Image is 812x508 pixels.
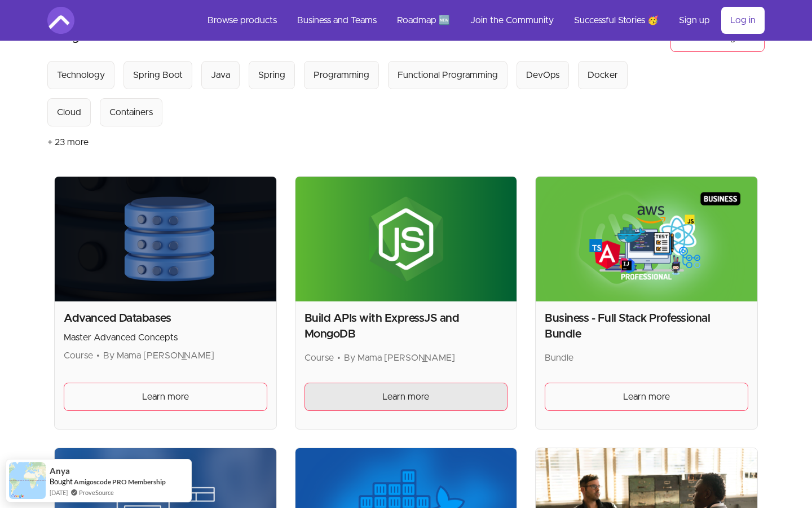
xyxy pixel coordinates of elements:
img: provesource social proof notification image [9,462,46,499]
a: Join the Community [461,7,563,34]
span: By Mama [PERSON_NAME] [344,353,455,362]
div: Java [211,68,230,82]
span: Bundle [545,353,573,362]
div: Containers [109,106,153,119]
span: Bought [50,477,73,486]
a: Business and Teams [288,7,386,34]
span: Learn more [142,390,189,404]
img: Product image for Advanced Databases [55,177,276,301]
a: ProveSource [79,488,114,497]
span: [DATE] [50,488,68,497]
div: Cloud [57,106,81,119]
img: Product image for Build APIs with ExpressJS and MongoDB [295,177,517,301]
span: Anya [50,466,70,476]
h2: Business - Full Stack Professional Bundle [545,310,748,342]
div: Docker [588,68,618,82]
div: Technology [57,68,105,82]
a: Learn more [304,383,508,411]
span: By Mama [PERSON_NAME] [103,351,214,360]
h2: Build APIs with ExpressJS and MongoDB [304,310,508,342]
h2: Advanced Databases [64,310,267,326]
span: • [337,353,341,362]
div: Spring [258,68,285,82]
a: Browse products [198,7,286,34]
img: Product image for Business - Full Stack Professional Bundle [536,177,757,301]
span: Course [64,351,93,360]
div: Spring Boot [133,68,183,82]
a: Learn more [545,383,748,411]
a: Sign up [670,7,719,34]
span: • [96,351,100,360]
div: DevOps [526,68,559,82]
a: Learn more [64,383,267,411]
a: Log in [721,7,765,34]
p: Master Advanced Concepts [64,331,267,344]
span: Learn more [382,390,429,404]
button: + 23 more [47,126,89,158]
nav: Main [198,7,765,34]
span: Course [304,353,334,362]
a: Amigoscode PRO Membership [74,478,166,486]
a: Roadmap 🆕 [388,7,459,34]
div: Functional Programming [398,68,498,82]
a: Successful Stories 🥳 [565,7,668,34]
img: Amigoscode logo [47,7,74,34]
span: Learn more [623,390,670,404]
div: Programming [314,68,369,82]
